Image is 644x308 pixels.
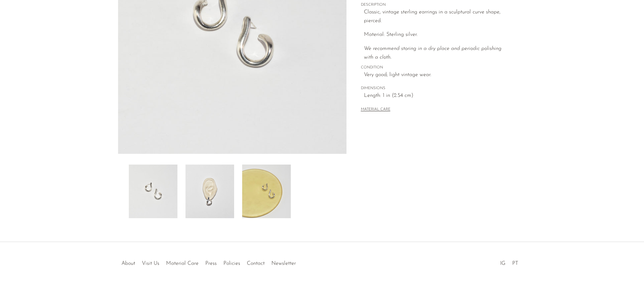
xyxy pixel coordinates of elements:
img: Sterling Curve Earrings [185,165,234,218]
ul: Quick links [118,255,299,268]
span: Very good; light vintage wear. [364,71,512,79]
a: Visit Us [142,261,159,266]
a: About [121,261,135,266]
em: We recommend storing in a dry place and periodic polishing with a cloth. [364,46,501,60]
a: Press [205,261,217,266]
a: Material Care [166,261,199,266]
ul: Social Medias [497,255,522,268]
a: Contact [247,261,265,266]
span: DESCRIPTION [361,2,512,8]
a: Policies [223,261,240,266]
a: IG [500,261,505,266]
span: DIMENSIONS [361,85,512,91]
span: Length: 1 in (2.54 cm) [364,91,512,100]
p: Classic, vintage sterling earrings in a sculptural curve shape, pierced. [364,8,512,25]
p: Material: Sterling silver. [364,30,512,39]
img: Sterling Curve Earrings [242,165,291,218]
img: Sterling Curve Earrings [129,165,177,218]
span: CONDITION [361,65,512,71]
button: MATERIAL CARE [361,107,390,112]
a: PT [512,261,518,266]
